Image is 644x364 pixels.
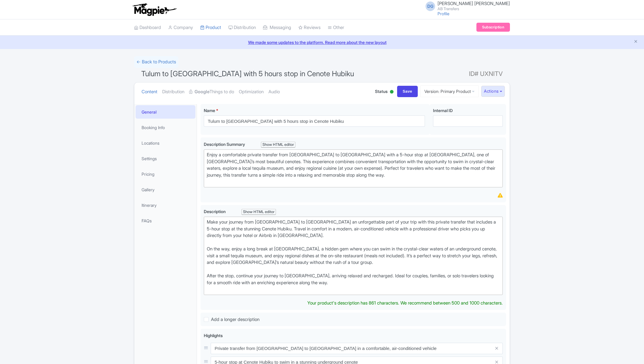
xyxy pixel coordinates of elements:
a: Company [168,19,193,36]
a: Booking Info [136,121,195,134]
a: Other [328,19,344,36]
a: Distribution [162,82,184,101]
span: Description Summary [204,142,246,147]
a: FAQs [136,214,195,227]
a: Subscription [476,23,510,32]
div: Enjoy a comfortable private transfer from [GEOGRAPHIC_DATA] to [GEOGRAPHIC_DATA] with a 5-hour st... [207,152,500,185]
a: Itinerary [136,198,195,212]
a: General [136,105,195,119]
a: Settings [136,152,195,165]
a: Dashboard [134,19,161,36]
a: Product [200,19,221,36]
span: Tulum to [GEOGRAPHIC_DATA] with 5 hours stop in Cenote Hubiku [141,69,354,78]
a: Reviews [298,19,321,36]
span: Highlights [204,333,223,338]
a: Locations [136,136,195,150]
img: logo-ab69f6fb50320c5b225c76a69d11143b.png [131,3,177,16]
a: We made some updates to the platform. Read more about the new layout [4,39,640,45]
a: Audio [268,82,280,101]
span: ID# UXNITV [469,68,503,80]
span: DG [426,1,435,11]
span: Status [375,88,388,94]
span: [PERSON_NAME] [PERSON_NAME] [438,1,510,6]
a: Optimization [239,82,264,101]
a: Content [142,82,157,101]
span: Add a longer description [211,316,259,322]
small: AB Transfers [438,7,510,11]
a: DG [PERSON_NAME] [PERSON_NAME] AB Transfers [422,1,510,11]
a: Messaging [263,19,291,36]
div: Your product's description has 861 characters. We recommend between 500 and 1000 characters. [307,300,503,307]
a: Pricing [136,167,195,181]
a: Gallery [136,183,195,196]
input: Save [397,86,418,97]
a: GoogleThings to do [189,82,234,101]
span: Name [204,108,215,113]
span: Internal ID [433,108,453,113]
div: Active [389,88,395,97]
div: Show HTML editor [261,142,295,148]
a: ← Back to Products [134,56,178,68]
a: Version: Primary Product [420,85,479,97]
button: Actions [481,86,505,97]
a: Profile [438,11,449,16]
strong: Google [195,88,209,95]
div: Show HTML editor [242,209,276,215]
div: Make your journey from [GEOGRAPHIC_DATA] to [GEOGRAPHIC_DATA] an unforgettable part of your trip ... [207,219,500,293]
a: Distribution [228,19,256,36]
span: Description [204,209,227,214]
button: Close announcement [634,39,638,45]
